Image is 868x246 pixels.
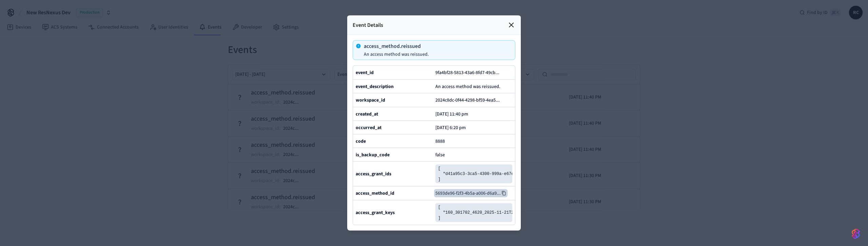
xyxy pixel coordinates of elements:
[356,83,394,90] b: event_description
[353,21,383,29] p: Event Details
[356,190,394,197] b: access_method_id
[364,43,429,49] p: access_method.reissued
[435,151,445,158] span: false
[356,69,374,76] b: event_id
[356,138,366,144] b: code
[356,97,385,104] b: workspace_id
[435,164,512,183] pre: [ "d41a95c3-3ca5-4300-999a-e67e7a0415f8" ]
[434,96,507,104] button: 2024c8dc-0f44-4298-bf59-4ea5...
[356,209,395,216] b: access_grant_keys
[435,111,468,117] p: [DATE] 11:40 pm
[435,203,512,222] pre: [ "160_301702_4620_2025-11-21T21:00:00.000Z" ]
[435,125,466,130] p: [DATE] 6:20 pm
[435,138,445,144] span: 8888
[364,52,429,57] p: An access method was reissued.
[435,83,500,90] span: An access method was reissued.
[356,151,390,158] b: is_backup_code
[356,124,381,131] b: occurred_at
[434,189,508,197] button: 5693de96-f2f3-4b5a-a006-d6a9...
[356,171,391,177] b: access_grant_ids
[852,228,860,239] img: SeamLogoGradient.69752ec5.svg
[434,69,506,77] button: 9fa4bf28-5813-43a6-8fd7-49cb...
[356,110,378,117] b: created_at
